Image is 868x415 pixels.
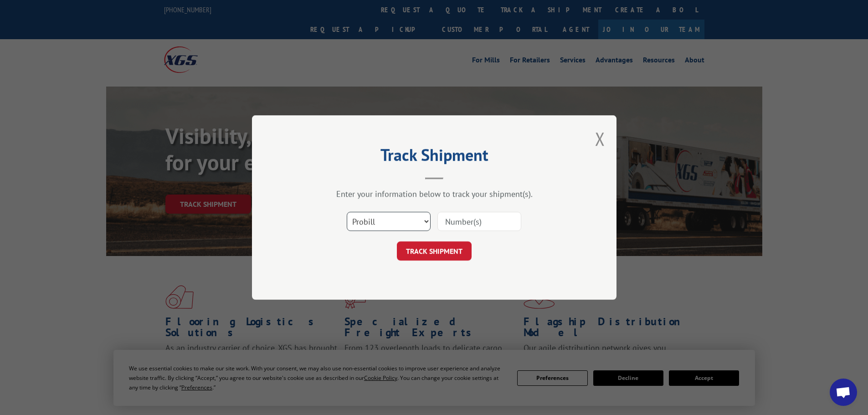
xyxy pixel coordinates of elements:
[595,127,605,151] button: Close modal
[397,241,472,261] button: TRACK SHIPMENT
[298,189,571,199] div: Enter your information below to track your shipment(s).
[437,212,521,231] input: Number(s)
[298,149,571,166] h2: Track Shipment
[830,379,857,406] div: Open chat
